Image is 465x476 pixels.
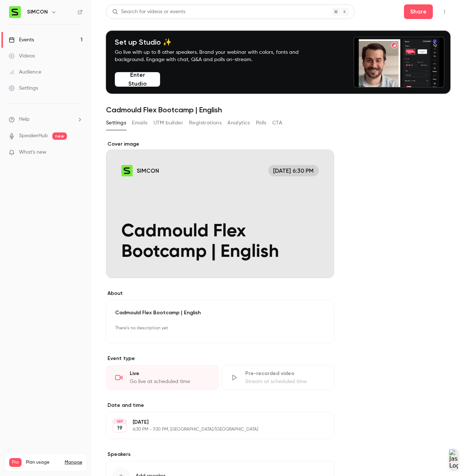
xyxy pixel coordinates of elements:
div: Go live at scheduled time [130,378,209,385]
button: Share [404,4,433,19]
h6: SIMCON [27,8,48,16]
div: Stream at scheduled time [245,378,325,385]
label: Date and time [106,402,334,409]
h4: Set up Studio ✨ [115,38,316,46]
button: Polls [256,117,266,129]
p: 6:30 PM - 7:30 PM, [GEOGRAPHIC_DATA]/[GEOGRAPHIC_DATA] [133,427,295,432]
span: Pro [9,458,22,467]
label: Cover image [106,140,334,148]
button: CTA [272,117,282,129]
h1: Cadmould Flex Bootcamp | English [106,105,450,114]
button: Emails [132,117,147,129]
label: About [106,290,334,297]
p: [DATE] [133,419,295,426]
div: Pre-recorded video [245,370,325,377]
p: 19 [117,424,122,432]
button: Analytics [227,117,250,129]
div: Settings [9,85,38,92]
span: Help [19,116,30,123]
div: LiveGo live at scheduled time [106,365,219,390]
section: Cover image [106,140,334,278]
a: Manage [65,460,82,465]
span: What's new [19,149,46,156]
p: Cadmould Flex Bootcamp | English [115,309,325,316]
button: Settings [106,117,126,129]
p: There's no description yet [115,322,325,334]
li: help-dropdown-opener [9,116,83,123]
p: Go live with up to 8 other speakers. Brand your webinar with colors, fonts and background. Engage... [115,49,316,63]
button: Enter Studio [115,72,160,87]
span: Plan usage [26,460,60,465]
label: Speakers [106,451,334,458]
p: Event type [106,355,334,362]
div: SEP [113,419,126,424]
a: SpeakerHub [19,132,48,140]
div: Pre-recorded videoStream at scheduled time [222,365,334,390]
img: SIMCON [9,6,21,18]
div: Videos [9,52,35,60]
button: UTM builder [154,117,183,129]
button: Registrations [189,117,222,129]
div: Audience [9,68,41,76]
div: Live [130,370,209,377]
div: Events [9,36,34,44]
div: Search for videos or events [112,8,185,16]
span: new [52,132,67,140]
